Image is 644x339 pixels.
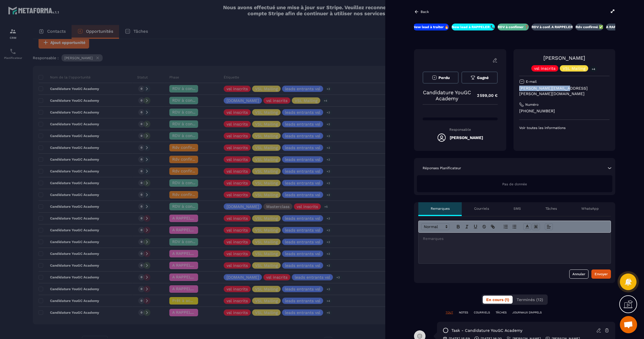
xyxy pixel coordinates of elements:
[450,135,483,140] h5: [PERSON_NAME]
[498,25,529,29] p: RDV à confimer ❓
[446,311,453,315] p: TOUT
[517,297,543,302] span: Terminés (12)
[519,108,609,114] p: [PHONE_NUMBER]
[461,72,497,84] button: Gagné
[512,311,542,315] p: JOURNAUX D'APPELS
[576,25,603,29] p: Rdv confirmé ✅
[526,79,537,84] p: E-mail
[423,72,459,84] button: Perdu
[421,10,429,14] p: Back
[423,89,471,101] p: Candidature YouGC Academy
[423,166,461,170] p: Réponses Planificateur
[483,296,513,304] button: En cours (1)
[569,269,589,279] button: Annuler
[496,311,507,315] p: TÂCHES
[519,86,609,97] p: [PERSON_NAME][EMAIL_ADDRESS][PERSON_NAME][DOMAIN_NAME]
[459,311,468,315] p: NOTES
[423,128,498,132] p: Responsable
[431,206,450,211] p: Remarques
[591,269,611,279] button: Envoyer
[486,297,509,302] span: En cours (1)
[474,206,489,211] p: Courriels
[502,182,527,186] span: Pas de donnée
[581,206,599,211] p: WhatsApp
[543,55,585,61] a: [PERSON_NAME]
[563,66,585,70] p: VSL Mailing
[413,25,449,29] p: New lead à traiter 🔥
[620,316,637,333] a: Ouvrir le chat
[525,102,538,107] p: Numéro
[545,206,557,211] p: Tâches
[513,296,547,304] button: Terminés (12)
[595,271,608,277] div: Envoyer
[590,66,597,72] p: +4
[452,25,495,29] p: New lead à RAPPELER 📞
[474,311,490,315] p: COURRIELS
[532,25,573,29] p: RDV à conf. A RAPPELER
[519,126,609,130] p: Voir toutes les informations
[471,90,498,101] p: 2 599,00 €
[513,206,521,211] p: SMS
[438,76,450,80] span: Perdu
[534,66,555,70] p: vsl inscrits
[477,76,489,80] span: Gagné
[451,328,522,333] p: task - Candidature YouGC Academy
